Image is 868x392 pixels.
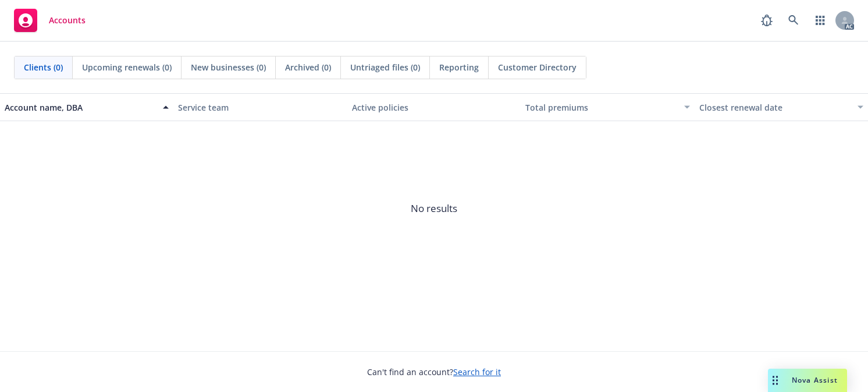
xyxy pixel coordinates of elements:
[521,93,694,121] button: Total premiums
[768,369,847,392] button: Nova Assist
[453,366,501,377] a: Search for it
[173,93,347,121] button: Service team
[439,61,479,73] span: Reporting
[782,9,805,32] a: Search
[699,101,851,114] div: Closest renewal date
[178,101,342,114] div: Service team
[367,366,501,378] span: Can't find an account?
[350,61,420,73] span: Untriaged files (0)
[347,93,521,121] button: Active policies
[695,93,868,121] button: Closest renewal date
[191,61,266,73] span: New businesses (0)
[285,61,331,73] span: Archived (0)
[24,61,63,73] span: Clients (0)
[792,375,838,385] span: Nova Assist
[49,16,86,25] span: Accounts
[352,101,516,114] div: Active policies
[755,9,778,32] a: Report a Bug
[768,369,782,392] div: Drag to move
[82,61,172,73] span: Upcoming renewals (0)
[809,9,832,32] a: Switch app
[498,61,577,73] span: Customer Directory
[9,4,90,37] a: Accounts
[525,101,677,114] div: Total premiums
[5,101,156,114] div: Account name, DBA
